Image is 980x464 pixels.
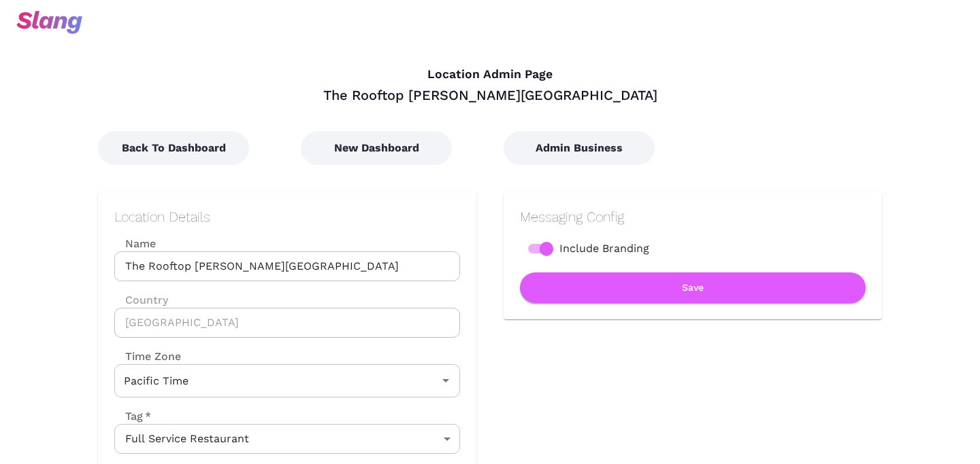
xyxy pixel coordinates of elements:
button: New Dashboard [301,131,452,165]
label: Name [114,236,460,251]
button: Back To Dashboard [98,131,249,165]
a: Back To Dashboard [98,141,249,154]
div: Full Service Restaurant [114,424,460,454]
label: Time Zone [114,349,460,364]
img: svg+xml;base64,PHN2ZyB3aWR0aD0iOTciIGhlaWdodD0iMzQiIHZpZXdCb3g9IjAgMCA5NyAzNCIgZmlsbD0ibm9uZSIgeG... [16,11,82,34]
a: Admin Business [504,141,655,154]
h2: Location Details [114,209,460,225]
div: The Rooftop [PERSON_NAME][GEOGRAPHIC_DATA] [98,86,882,104]
button: Admin Business [504,131,655,165]
label: Country [114,292,460,308]
button: Open [436,371,455,390]
h4: Location Admin Page [98,67,882,82]
label: Tag [114,408,151,424]
a: New Dashboard [301,141,452,154]
h2: Messaging Config [520,209,866,225]
button: Save [520,272,866,303]
span: Include Branding [559,240,649,257]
